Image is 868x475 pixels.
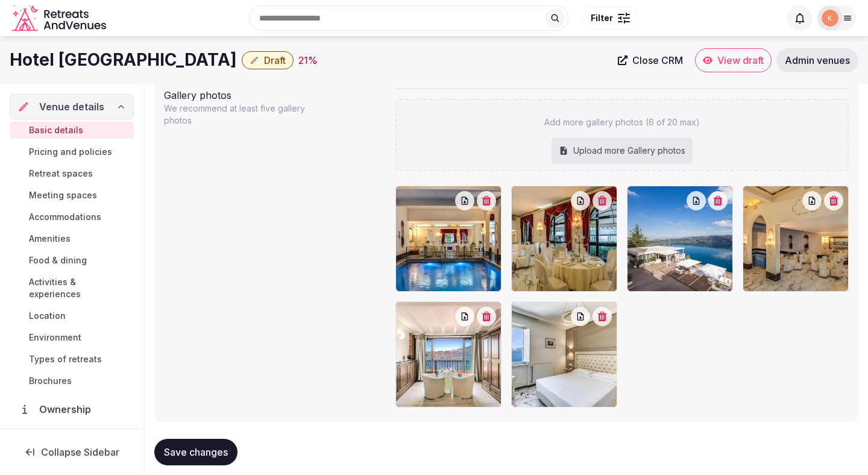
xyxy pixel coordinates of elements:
[10,351,134,368] a: Types of retreats
[10,48,237,72] h1: Hotel [GEOGRAPHIC_DATA]
[10,209,134,225] a: Accommodations
[29,276,129,300] span: Activities & experiences
[511,301,617,407] div: imgi_453_708100618.jpg
[10,329,134,346] a: Environment
[395,186,502,292] div: imgi_289_169311966.jpg
[10,373,134,389] a: Brochures
[511,186,617,292] div: imgi_290_169311923.jpg
[39,99,104,114] span: Venue details
[154,439,237,465] button: Save changes
[717,54,764,66] span: View draft
[785,54,850,66] span: Admin venues
[10,122,134,139] a: Basic details
[164,83,386,102] div: Gallery photos
[627,186,733,292] div: imgi_292_169311897.jpg
[29,124,83,136] span: Basic details
[10,274,134,303] a: Activities & experiences
[164,102,318,127] p: We recommend at least five gallery photos
[12,5,108,32] a: Visit the homepage
[264,54,286,66] span: Draft
[164,446,228,458] span: Save changes
[29,353,102,365] span: Types of retreats
[695,48,772,72] a: View draft
[242,51,294,69] button: Draft
[29,189,97,201] span: Meeting spaces
[29,211,101,223] span: Accommodations
[552,137,693,164] div: Upload more Gallery photos
[29,146,112,158] span: Pricing and policies
[544,116,700,128] p: Add more gallery photos (6 of 20 max)
[29,168,93,180] span: Retreat spaces
[29,332,81,344] span: Environment
[29,310,66,322] span: Location
[298,53,318,68] div: 21 %
[583,7,638,30] button: Filter
[10,307,134,324] a: Location
[10,252,134,269] a: Food & dining
[29,254,87,266] span: Food & dining
[29,375,72,387] span: Brochures
[12,5,108,32] svg: Retreats and Venues company logo
[10,439,134,465] button: Collapse Sidebar
[395,301,502,407] div: imgi_396_708108529.jpg
[743,186,849,292] div: imgi_293_169311931.jpg
[776,48,858,72] a: Admin venues
[632,54,683,66] span: Close CRM
[591,12,613,24] span: Filter
[41,446,119,458] span: Collapse Sidebar
[29,233,71,245] span: Amenities
[10,230,134,247] a: Amenities
[822,10,838,27] img: katsabado
[10,165,134,182] a: Retreat spaces
[10,397,134,422] a: Ownership
[10,427,134,452] a: Administration
[611,48,690,72] a: Close CRM
[10,187,134,204] a: Meeting spaces
[10,143,134,160] a: Pricing and policies
[298,53,318,68] button: 21%
[39,402,96,417] span: Ownership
